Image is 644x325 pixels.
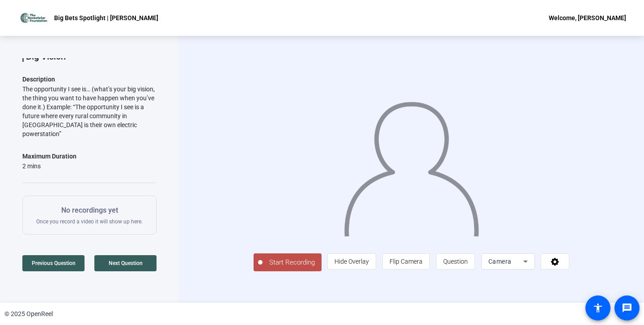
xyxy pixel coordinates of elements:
span: Camera [488,258,512,265]
div: © 2025 OpenReel [4,309,53,319]
p: No recordings yet [36,205,143,216]
div: Once you record a video it will show up here. [36,205,143,225]
span: Hide Overlay [335,258,369,265]
mat-icon: message [622,303,632,313]
mat-icon: accessibility [593,303,603,313]
div: Welcome, [PERSON_NAME] [549,13,626,23]
button: Question [436,253,475,269]
span: Previous Question [32,260,76,266]
button: Start Recording [254,253,322,271]
span: Question [443,258,468,265]
button: Flip Camera [382,253,430,269]
img: OpenReel logo [18,9,50,27]
span: Start Recording [263,257,322,268]
button: Next Question [94,255,157,271]
button: Hide Overlay [327,253,376,269]
p: Description [22,74,157,85]
div: The opportunity I see is… (what’s your big vision, the thing you want to have happen when you’ve ... [22,85,157,138]
span: Next Question [109,260,143,266]
button: Previous Question [22,255,85,271]
span: Flip Camera [390,258,423,265]
img: overlay [343,94,480,236]
div: 2 mins [22,162,76,171]
div: Maximum Duration [22,151,76,162]
p: Big Bets Spotlight | [PERSON_NAME] [54,13,158,23]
